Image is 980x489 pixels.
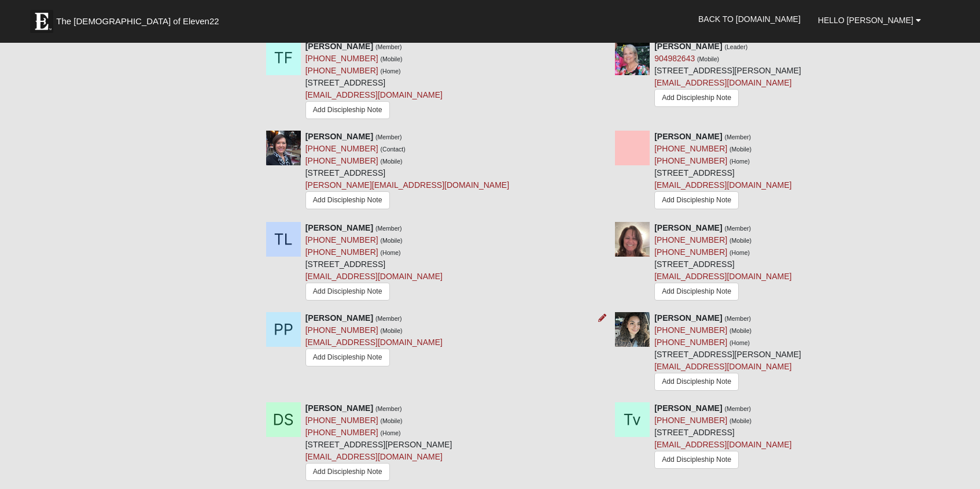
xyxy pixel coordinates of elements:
[818,16,913,25] span: Hello [PERSON_NAME]
[305,131,509,213] div: [STREET_ADDRESS]
[305,132,373,141] strong: [PERSON_NAME]
[654,180,791,190] a: [EMAIL_ADDRESS][DOMAIN_NAME]
[375,225,402,232] small: (Member)
[375,134,402,140] small: (Member)
[305,272,443,281] a: [EMAIL_ADDRESS][DOMAIN_NAME]
[654,283,739,301] a: Add Discipleship Note
[654,416,727,425] a: [PHONE_NUMBER]
[654,235,727,244] a: [PHONE_NUMBER]
[305,325,378,335] a: [PHONE_NUMBER]
[730,237,751,244] small: (Mobile)
[305,222,443,303] div: [STREET_ADDRESS]
[654,223,722,232] strong: [PERSON_NAME]
[654,40,801,110] div: [STREET_ADDRESS][PERSON_NAME]
[381,249,401,256] small: (Home)
[305,180,509,190] a: [PERSON_NAME][EMAIL_ADDRESS][DOMAIN_NAME]
[697,55,719,62] small: (Mobile)
[305,223,373,232] strong: [PERSON_NAME]
[381,429,401,436] small: (Home)
[654,247,727,257] a: [PHONE_NUMBER]
[305,402,452,484] div: [STREET_ADDRESS][PERSON_NAME]
[730,249,750,256] small: (Home)
[305,101,390,119] a: Add Discipleship Note
[654,144,727,153] a: [PHONE_NUMBER]
[305,54,378,63] a: [PHONE_NUMBER]
[654,402,791,472] div: [STREET_ADDRESS]
[305,191,390,209] a: Add Discipleship Note
[654,54,695,63] a: 904982643
[30,10,53,33] img: Eleven22 logo
[654,325,727,335] a: [PHONE_NUMBER]
[654,42,722,51] strong: [PERSON_NAME]
[305,428,378,437] a: [PHONE_NUMBER]
[654,131,791,212] div: [STREET_ADDRESS]
[725,315,751,322] small: (Member)
[809,6,930,35] a: Hello [PERSON_NAME]
[654,373,739,391] a: Add Discipleship Note
[654,403,722,413] strong: [PERSON_NAME]
[654,451,739,469] a: Add Discipleship Note
[305,156,378,165] a: [PHONE_NUMBER]
[725,405,751,412] small: (Member)
[654,362,791,371] a: [EMAIL_ADDRESS][DOMAIN_NAME]
[305,349,390,366] a: Add Discipleship Note
[725,43,748,50] small: (Leader)
[381,55,403,62] small: (Mobile)
[654,89,739,107] a: Add Discipleship Note
[730,158,750,165] small: (Home)
[654,132,722,141] strong: [PERSON_NAME]
[375,405,402,412] small: (Member)
[654,440,791,449] a: [EMAIL_ADDRESS][DOMAIN_NAME]
[24,4,256,33] a: The [DEMOGRAPHIC_DATA] of Eleven22
[690,5,809,34] a: Back to [DOMAIN_NAME]
[654,191,739,209] a: Add Discipleship Note
[305,463,390,481] a: Add Discipleship Note
[375,315,402,322] small: (Member)
[381,158,403,165] small: (Mobile)
[730,146,751,153] small: (Mobile)
[375,43,402,50] small: (Member)
[56,16,219,27] span: The [DEMOGRAPHIC_DATA] of Eleven22
[654,272,791,281] a: [EMAIL_ADDRESS][DOMAIN_NAME]
[730,339,750,346] small: (Home)
[381,417,403,424] small: (Mobile)
[381,237,403,244] small: (Mobile)
[654,78,791,87] a: [EMAIL_ADDRESS][DOMAIN_NAME]
[381,146,406,153] small: (Contact)
[654,338,727,347] a: [PHONE_NUMBER]
[305,42,373,51] strong: [PERSON_NAME]
[305,313,373,323] strong: [PERSON_NAME]
[654,313,722,323] strong: [PERSON_NAME]
[305,247,378,257] a: [PHONE_NUMBER]
[305,283,390,301] a: Add Discipleship Note
[305,452,443,461] a: [EMAIL_ADDRESS][DOMAIN_NAME]
[305,144,378,153] a: [PHONE_NUMBER]
[654,156,727,165] a: [PHONE_NUMBER]
[305,416,378,425] a: [PHONE_NUMBER]
[730,417,751,424] small: (Mobile)
[305,90,443,99] a: [EMAIL_ADDRESS][DOMAIN_NAME]
[305,66,378,75] a: [PHONE_NUMBER]
[305,403,373,413] strong: [PERSON_NAME]
[654,312,801,394] div: [STREET_ADDRESS][PERSON_NAME]
[381,327,403,334] small: (Mobile)
[305,338,443,347] a: [EMAIL_ADDRESS][DOMAIN_NAME]
[725,225,751,232] small: (Member)
[305,235,378,244] a: [PHONE_NUMBER]
[725,134,751,140] small: (Member)
[381,68,401,75] small: (Home)
[730,327,751,334] small: (Mobile)
[654,222,791,303] div: [STREET_ADDRESS]
[305,40,443,122] div: [STREET_ADDRESS]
